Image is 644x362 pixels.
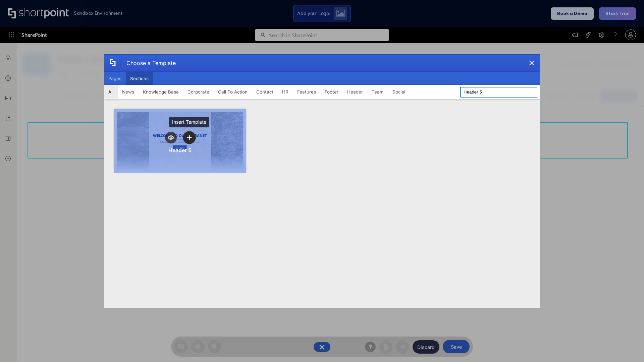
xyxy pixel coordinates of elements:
[126,72,153,85] button: Sections
[343,85,367,99] button: Header
[293,85,320,99] button: Features
[104,85,118,99] button: All
[104,72,126,85] button: Pages
[388,85,410,99] button: Social
[252,85,278,99] button: Contact
[168,147,192,154] div: Header 5
[121,55,176,71] div: Choose a Template
[278,85,293,99] button: HR
[460,87,537,98] input: Search
[139,85,183,99] button: Knowledge Base
[104,54,540,308] div: template selector
[367,85,388,99] button: Team
[214,85,252,99] button: Call To Action
[183,85,214,99] button: Corporate
[610,330,644,362] iframe: Chat Widget
[320,85,343,99] button: Footer
[118,85,139,99] button: News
